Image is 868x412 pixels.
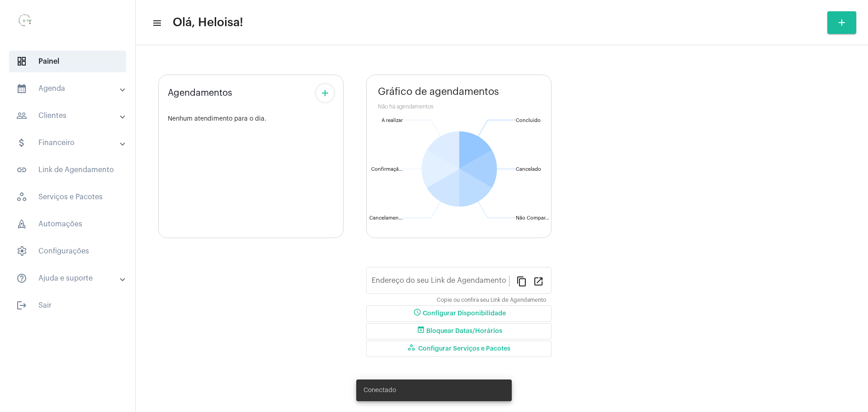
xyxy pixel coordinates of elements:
[16,110,27,121] mat-icon: sidenav icon
[9,51,126,72] span: Painel
[533,276,544,286] mat-icon: open_in_new
[516,215,549,220] text: Não Compar...
[5,132,135,154] mat-expansion-panel-header: sidenav iconFinanceiro
[16,273,121,284] mat-panel-title: Ajuda e suporte
[16,83,27,94] mat-icon: sidenav icon
[152,18,161,28] mat-icon: sidenav icon
[16,83,121,94] mat-panel-title: Agenda
[516,167,541,172] text: Cancelado
[407,346,510,352] span: Configurar Serviços e Pacotes
[366,305,552,322] button: Configurar Disponibilidade
[516,118,541,123] text: Concluído
[16,219,27,229] span: sidenav icon
[5,267,135,289] mat-expansion-panel-header: sidenav iconAjuda e suporte
[371,167,403,172] text: Confirmaçã...
[366,341,552,357] button: Configurar Serviços e Pacotes
[382,118,403,123] text: A realizar
[369,215,403,220] text: Cancelamen...
[16,300,27,311] mat-icon: sidenav icon
[16,137,121,148] mat-panel-title: Financeiro
[9,213,126,235] span: Automações
[412,310,506,317] span: Configurar Disponibilidade
[16,110,121,121] mat-panel-title: Clientes
[378,86,499,97] span: Gráfico de agendamentos
[168,116,334,122] div: Nenhum atendimento para o dia.
[168,88,232,98] span: Agendamentos
[16,192,27,202] span: sidenav icon
[9,295,126,316] span: Sair
[5,105,135,126] mat-expansion-panel-header: sidenav iconClientes
[16,246,27,257] span: sidenav icon
[372,278,509,286] input: Link
[363,386,396,395] span: Conectado
[366,323,552,339] button: Bloquear Datas/Horários
[415,326,426,337] mat-icon: event_busy
[9,186,126,208] span: Serviços e Pacotes
[16,56,27,67] span: sidenav icon
[7,5,43,41] img: 0d939d3e-dcd2-0964-4adc-7f8e0d1a206f.png
[173,15,243,30] span: Olá, Heloisa!
[836,17,847,28] mat-icon: add
[16,137,27,148] mat-icon: sidenav icon
[437,297,546,304] mat-hint: Copie ou confira seu Link de Agendamento
[415,328,502,334] span: Bloquear Datas/Horários
[9,159,126,181] span: Link de Agendamento
[320,88,330,98] mat-icon: add
[516,276,527,286] mat-icon: content_copy
[16,273,27,284] mat-icon: sidenav icon
[412,308,423,319] mat-icon: schedule
[16,164,27,175] mat-icon: sidenav icon
[9,240,126,262] span: Configurações
[407,343,418,354] mat-icon: workspaces_outlined
[5,78,135,99] mat-expansion-panel-header: sidenav iconAgenda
